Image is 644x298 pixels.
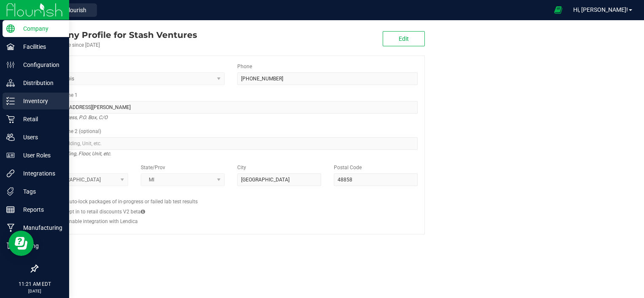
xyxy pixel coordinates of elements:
[15,96,65,106] p: Inventory
[6,115,15,123] inline-svg: Retail
[4,288,65,294] p: [DATE]
[334,164,362,171] label: Postal Code
[15,60,65,70] p: Configuration
[44,101,418,114] input: Address
[383,31,425,46] button: Edit
[6,79,15,87] inline-svg: Distribution
[6,43,15,51] inline-svg: Facilities
[6,223,15,232] inline-svg: Manufacturing
[4,280,65,288] p: 11:21 AM EDT
[6,151,15,160] inline-svg: User Roles
[15,114,65,124] p: Retail
[141,164,165,171] label: State/Prov
[44,112,107,122] i: Street address, P.O. Box, C/O
[37,41,197,49] div: Account active since [DATE]
[6,61,15,69] inline-svg: Configuration
[573,6,628,13] span: Hi, [PERSON_NAME]!
[15,150,65,160] p: User Roles
[237,63,252,70] label: Phone
[15,168,65,178] p: Integrations
[8,231,34,256] iframe: Resource center
[15,241,65,251] p: Billing
[399,35,409,42] span: Edit
[15,205,65,215] p: Reports
[44,128,101,135] label: Address Line 2 (optional)
[6,133,15,141] inline-svg: Users
[66,208,145,216] label: Opt in to retail discounts V2 beta
[15,24,65,34] p: Company
[15,223,65,233] p: Manufacturing
[6,242,15,250] inline-svg: Billing
[6,187,15,196] inline-svg: Tags
[66,218,138,225] label: Enable integration with Lendica
[6,205,15,214] inline-svg: Reports
[6,97,15,105] inline-svg: Inventory
[44,149,111,159] i: Suite, Building, Floor, Unit, etc.
[334,173,418,186] input: Postal Code
[237,173,321,186] input: City
[37,29,197,41] div: Stash Ventures
[44,192,418,198] h2: Configs
[15,132,65,142] p: Users
[15,78,65,88] p: Distribution
[237,72,418,85] input: (123) 456-7890
[6,169,15,178] inline-svg: Integrations
[237,164,246,171] label: City
[44,137,418,150] input: Suite, Building, Unit, etc.
[549,2,568,18] span: Open Ecommerce Menu
[6,24,15,33] inline-svg: Company
[15,42,65,52] p: Facilities
[66,198,198,205] label: Auto-lock packages of in-progress or failed lab test results
[15,186,65,197] p: Tags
